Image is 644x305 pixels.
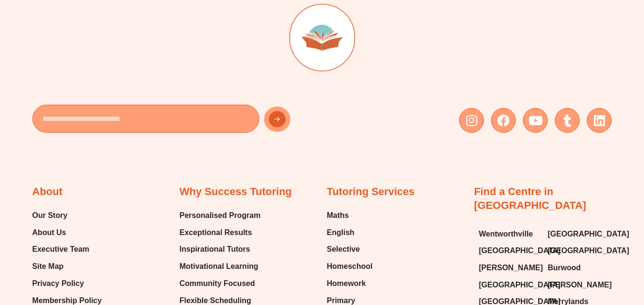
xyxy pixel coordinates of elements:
a: Inspirational Tutors [180,242,261,256]
span: Privacy Policy [32,276,84,291]
h2: Why Success Tutoring [180,185,292,199]
a: English [327,226,373,240]
a: About Us [32,226,102,240]
a: Our Story [32,208,102,223]
span: Selective [327,242,360,256]
a: Privacy Policy [32,276,102,291]
a: Motivational Learning [180,259,261,274]
a: Community Focused [180,276,261,291]
span: Community Focused [180,276,255,291]
span: Motivational Learning [180,259,258,274]
form: New Form [32,105,317,138]
h2: Tutoring Services [327,185,415,199]
span: Inspirational Tutors [180,242,250,256]
span: [GEOGRAPHIC_DATA] [479,278,561,292]
iframe: Chat Widget [485,197,644,305]
a: Exceptional Results [180,226,261,240]
span: [GEOGRAPHIC_DATA] [479,244,561,258]
span: Homework [327,276,366,291]
a: [GEOGRAPHIC_DATA] [479,278,538,292]
a: Homeschool [327,259,373,274]
a: [GEOGRAPHIC_DATA] [479,244,538,258]
a: Selective [327,242,373,256]
span: Wentworthville [479,227,533,241]
h2: About [32,185,63,199]
span: Our Story [32,208,68,223]
a: [PERSON_NAME] [479,261,538,275]
span: [PERSON_NAME] [479,261,543,275]
a: Personalised Program [180,208,261,223]
a: Maths [327,208,373,223]
a: Wentworthville [479,227,538,241]
a: Find a Centre in [GEOGRAPHIC_DATA] [474,186,586,211]
span: Maths [327,208,349,223]
span: English [327,226,355,240]
span: Exceptional Results [180,226,252,240]
span: About Us [32,226,66,240]
a: Site Map [32,259,102,274]
a: Homework [327,276,373,291]
span: Executive Team [32,242,90,256]
span: Site Map [32,259,64,274]
a: Executive Team [32,242,102,256]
